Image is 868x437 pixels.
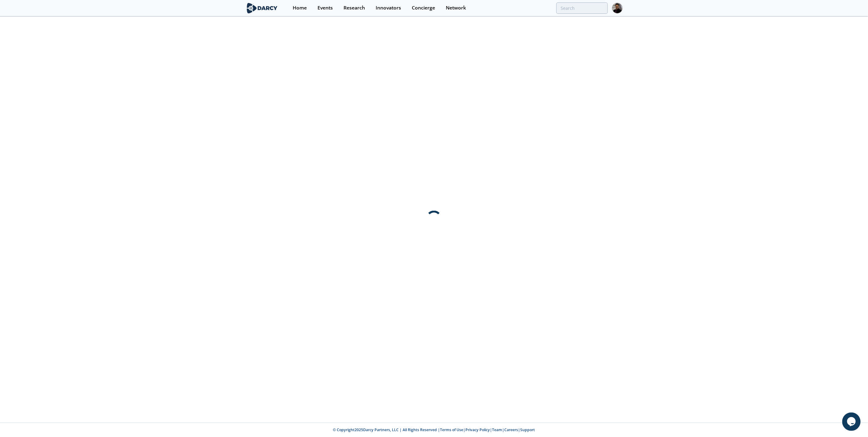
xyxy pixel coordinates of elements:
[376,6,401,10] div: Innovators
[612,3,623,13] img: Profile
[412,6,435,10] div: Concierge
[842,413,862,431] iframe: chat widget
[556,2,608,14] input: Advanced Search
[293,6,307,10] div: Home
[344,6,365,10] div: Research
[446,6,466,10] div: Network
[318,6,333,10] div: Events
[246,3,279,13] img: logo-wide.svg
